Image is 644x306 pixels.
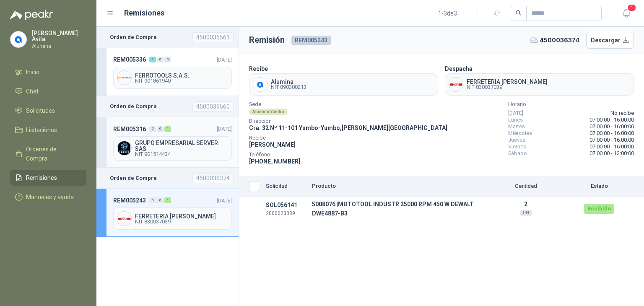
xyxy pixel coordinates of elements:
[135,219,228,224] span: NIT 830037039
[589,123,634,130] span: 07:00:00 - 16:00:00
[26,125,57,135] span: Licitaciones
[249,124,447,131] span: Cra. 32 Nº 11-101 Yumbo - Yumbo , [PERSON_NAME][GEOGRAPHIC_DATA]
[10,103,86,119] a: Solicitudes
[271,85,306,90] span: NIT 890300213
[10,64,86,80] a: Inicio
[192,32,234,42] div: 4500036561
[135,213,228,219] span: FERRETERIA [PERSON_NAME]
[438,7,484,20] div: 1 - 3 de 3
[113,124,146,134] span: REM005316
[157,197,164,203] div: 0
[619,6,634,21] button: 1
[32,44,86,49] p: Alumina
[26,192,74,202] span: Manuales y ayuda
[157,57,164,62] div: 0
[135,73,228,78] span: FERROTOOLS S.A.S.
[249,158,300,165] span: [PHONE_NUMBER]
[217,57,232,63] span: [DATE]
[149,57,156,62] div: 1
[271,79,306,85] span: Alumina
[113,55,146,64] span: REM005336
[589,150,634,157] span: 07:00:00 - 12:00:00
[309,176,484,197] th: Producto
[445,65,473,72] b: Despacha
[249,141,296,148] span: [PERSON_NAME]
[610,110,634,117] span: No recibe
[291,36,331,45] span: REM005243
[487,201,564,207] p: 2
[584,204,614,214] div: Recibido
[589,130,634,137] span: 07:00:00 - 16:00:00
[467,85,548,90] span: NIT 830037039
[249,102,447,106] span: Sede
[519,210,532,216] div: UN
[96,117,239,167] a: REM005316001[DATE] Company LogoGRUPO EMPRESARIAL SERVER SASNIT 901514434
[113,196,146,205] span: REM005243
[568,176,631,197] th: Estado
[149,126,156,132] div: 0
[249,65,268,72] b: Recibe
[96,168,239,189] a: Orden de Compra4500036374
[164,126,171,132] div: 1
[26,106,55,115] span: Solicitudes
[253,78,267,91] img: Company Logo
[249,153,447,157] span: Teléfono
[589,137,634,143] span: 07:00:00 - 16:00:00
[586,32,634,49] button: Descargar
[249,119,447,123] span: Dirección
[164,57,171,62] div: 0
[164,197,171,203] div: 1
[10,141,86,166] a: Órdenes de Compra
[262,176,309,197] th: Solicitud
[110,102,157,111] b: Orden de Compra
[217,126,232,132] span: [DATE]
[157,126,164,132] div: 0
[96,96,239,117] a: Orden de Compra4500036560
[249,34,285,47] h3: Remisión
[266,210,305,218] p: 2000023389
[467,79,548,85] span: FERRETERIA [PERSON_NAME]
[508,150,527,157] span: Sábado
[217,197,232,204] span: [DATE]
[508,117,523,123] span: Lunes
[508,102,634,106] span: Horario
[449,78,463,91] img: Company Logo
[239,176,262,197] th: Seleccionar/deseleccionar
[516,10,522,16] span: search
[508,130,532,137] span: Miércoles
[135,140,228,152] span: GRUPO EMPRESARIAL SERVER SAS
[26,173,57,182] span: Remisiones
[96,48,239,96] a: REM005336100[DATE] Company LogoFERROTOOLS S.A.S.NIT 901861940
[508,137,525,143] span: Jueves
[96,27,239,48] a: Orden de Compra4500036561
[117,212,131,226] img: Company Logo
[10,83,86,99] a: Chat
[32,30,86,42] p: [PERSON_NAME] Avila
[10,31,26,47] img: Company Logo
[508,143,526,150] span: Viernes
[96,189,239,237] a: REM005243001[DATE] Company LogoFERRETERIA [PERSON_NAME]NIT 830037039
[124,7,164,19] h1: Remisiones
[192,101,234,112] div: 4500036560
[568,197,631,221] td: Recibido
[135,152,228,157] span: NIT 901514434
[149,197,156,203] div: 0
[117,71,131,85] img: Company Logo
[540,36,579,45] span: 4500036374
[589,117,634,123] span: 07:00:00 - 16:00:00
[10,122,86,138] a: Licitaciones
[10,10,53,20] img: Logo peakr
[508,123,525,130] span: Martes
[10,189,86,205] a: Manuales y ayuda
[508,110,523,117] span: [DATE]
[117,141,131,155] img: Company Logo
[484,176,568,197] th: Cantidad
[10,170,86,186] a: Remisiones
[262,197,309,221] td: SOL056141
[110,33,157,41] b: Orden de Compra
[192,173,234,183] div: 4500036374
[249,136,447,140] span: Recibe
[309,197,484,221] td: 5008076 | MOTOTOOL INDUSTR 25000 RPM 450 W DEWALT DWE4887-B3
[589,143,634,150] span: 07:00:00 - 16:00:00
[110,174,157,182] b: Orden de Compra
